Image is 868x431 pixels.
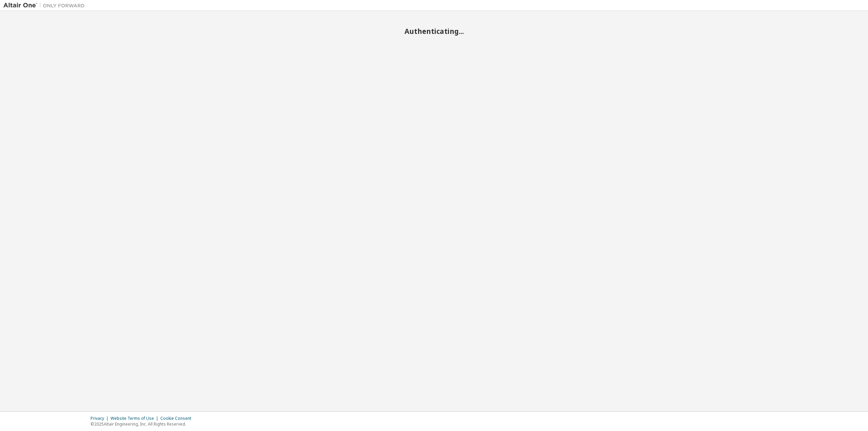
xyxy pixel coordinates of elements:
[91,421,195,427] p: © 2025 Altair Engineering, Inc. All Rights Reserved.
[3,2,88,9] img: Altair One
[91,416,111,421] div: Privacy
[3,27,865,36] h2: Authenticating...
[111,416,160,421] div: Website Terms of Use
[160,416,195,421] div: Cookie Consent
